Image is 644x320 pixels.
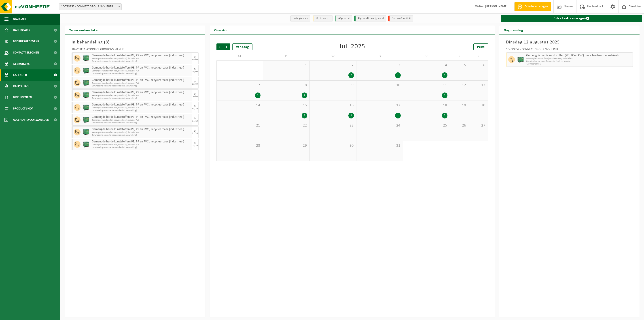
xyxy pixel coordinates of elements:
[526,60,632,63] span: Omwisseling op vaste frequentie (incl. verwerking)
[92,78,191,82] span: Gemengde harde kunststoffen (PE, PP en PVC), recycleerbaar (industrieel)
[194,142,196,145] div: DI
[312,123,354,128] span: 23
[194,93,196,95] div: DI
[13,13,27,25] span: Navigatie
[92,94,191,97] span: Gemengde kunststoffen (recycleerbaar), inclusief PVC
[312,63,354,68] span: 2
[452,123,466,128] span: 26
[72,39,199,46] h3: In behandeling ( )
[471,103,485,108] span: 20
[452,103,466,108] span: 19
[359,143,401,148] span: 31
[83,104,89,111] img: PB-HB-1400-HPE-GN-01
[526,63,632,65] span: T250001486051
[192,83,198,85] div: 23/09
[471,63,485,68] span: 6
[13,58,30,69] span: Gebruikers
[473,43,488,50] a: Print
[194,68,196,71] div: DI
[92,128,191,131] span: Gemengde harde kunststoffen (PE, PP en PVC), recycleerbaar (industrieel)
[83,116,89,123] img: PB-HB-1400-HPE-GN-01
[13,92,32,103] span: Documenten
[192,120,198,122] div: 14/10
[388,15,413,21] li: Non-conformiteit
[452,63,466,68] span: 5
[194,105,196,108] div: DI
[471,83,485,88] span: 13
[92,131,191,134] span: Gemengde kunststoffen (recycleerbaar), inclusief PVC
[83,92,89,99] img: PB-HB-1400-HPE-GN-01
[92,91,191,94] span: Gemengde harde kunststoffen (PE, PP en PVC), recycleerbaar (industrieel)
[92,119,191,122] span: Gemengde kunststoffen (recycleerbaar), inclusief PVC
[517,56,524,63] img: PB-HB-1400-HPE-GN-01
[348,113,354,118] div: 1
[194,117,196,120] div: DI
[263,52,310,60] td: D
[302,113,307,118] div: 1
[13,25,30,36] span: Dashboard
[92,97,191,100] span: Omwisseling op vaste frequentie (incl. verwerking)
[13,36,39,47] span: Bedrijfsgegevens
[265,63,307,68] span: 1
[13,69,27,81] span: Kalender
[92,107,191,109] span: Gemengde kunststoffen (recycleerbaar), inclusief PVC
[501,15,642,22] a: Extra taak aanvragen
[192,108,198,110] div: 07/10
[265,143,307,148] span: 29
[92,70,191,72] span: Gemengde kunststoffen (recycleerbaar), inclusief PVC
[83,129,89,135] img: PB-HB-1400-HPE-GN-01
[265,123,307,128] span: 22
[192,58,198,61] div: 09/09
[335,15,352,21] li: Afgewerkt
[485,5,508,8] strong: [PERSON_NAME]
[442,92,447,98] div: 1
[469,52,488,60] td: Z
[219,83,261,88] span: 7
[192,145,198,147] div: 28/10
[312,103,354,108] span: 16
[194,80,196,83] div: DI
[526,57,632,60] span: Gemengde kunststoffen (recycleerbaar), inclusief PVC
[442,72,447,78] div: 1
[450,52,469,60] td: Z
[216,43,223,50] span: Vorige
[92,109,191,112] span: Omwisseling op vaste frequentie (incl. verwerking)
[192,71,198,73] div: 16/09
[471,123,485,128] span: 27
[403,52,450,60] td: V
[13,47,39,58] span: Contactpersonen
[65,26,104,34] h2: Te verwerken taken
[356,52,403,60] td: D
[223,43,230,50] span: Volgende
[354,15,386,21] li: Afgewerkt en afgemeld
[72,48,199,52] div: 10-723852 - CONNECT GROUP NV - IEPER
[194,130,196,132] div: DI
[92,82,191,85] span: Gemengde kunststoffen (recycleerbaar), inclusief PVC
[452,83,466,88] span: 12
[506,48,633,52] div: 10-723852 - CONNECT GROUP NV - IEPER
[92,122,191,124] span: Omwisseling op vaste frequentie (incl. verwerking)
[506,39,633,46] h3: Dinsdag 12 augustus 2025
[92,140,191,144] span: Gemengde harde kunststoffen (PE, PP en PVC), recycleerbaar (industrieel)
[232,43,252,50] div: Vandaag
[219,123,261,128] span: 21
[395,113,401,118] div: 1
[265,83,307,88] span: 8
[359,83,401,88] span: 10
[106,40,108,45] span: 8
[13,114,49,125] span: Acceptatievoorwaarden
[216,52,263,60] td: M
[92,115,191,119] span: Gemengde harde kunststoffen (PE, PP en PVC), recycleerbaar (industrieel)
[92,54,191,57] span: Gemengde harde kunststoffen (PE, PP en PVC), recycleerbaar (industrieel)
[92,146,191,149] span: Omwisseling op vaste frequentie (incl. verwerking)
[312,143,354,148] span: 30
[92,66,191,70] span: Gemengde harde kunststoffen (PE, PP en PVC), recycleerbaar (industrieel)
[442,113,447,118] div: 2
[255,92,261,98] div: 1
[514,2,551,11] a: Offerte aanvragen
[92,134,191,137] span: Omwisseling op vaste frequentie (incl. verwerking)
[302,92,307,98] div: 2
[359,103,401,108] span: 17
[339,43,365,50] div: Juli 2025
[219,103,261,108] span: 14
